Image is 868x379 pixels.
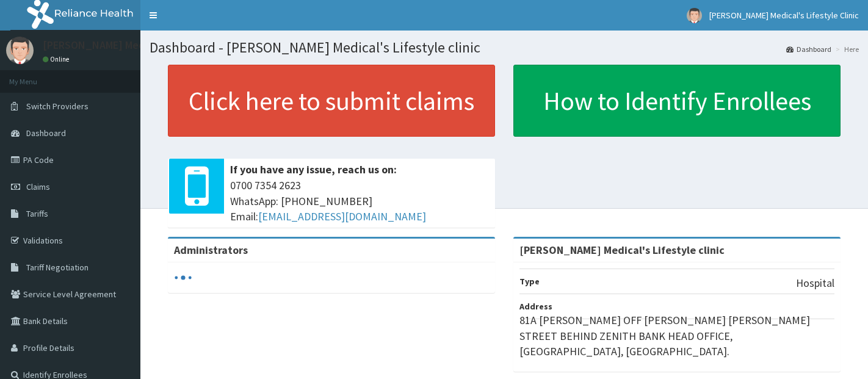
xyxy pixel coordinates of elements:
[26,262,89,273] span: Tariff Negotiation
[174,269,192,287] svg: audio-loading
[168,65,495,137] a: Click here to submit claims
[6,37,34,64] img: User Image
[709,10,859,21] span: [PERSON_NAME] Medical's Lifestyle Clinic
[786,44,831,54] a: Dashboard
[150,40,859,56] h1: Dashboard - [PERSON_NAME] Medical's Lifestyle clinic
[833,44,859,54] li: Here
[26,181,50,192] span: Claims
[26,101,89,112] span: Switch Providers
[519,312,834,359] p: 81A [PERSON_NAME] OFF [PERSON_NAME] [PERSON_NAME] STREET BEHIND ZENITH BANK HEAD OFFICE, [GEOGRAP...
[230,162,397,176] b: If you have any issue, reach us on:
[519,276,540,287] b: Type
[687,8,702,23] img: User Image
[43,55,72,63] a: Online
[519,301,552,312] b: Address
[43,40,242,51] p: [PERSON_NAME] Medical's Lifestyle Clinic
[26,128,66,139] span: Dashboard
[519,243,725,257] strong: [PERSON_NAME] Medical's Lifestyle clinic
[174,243,248,257] b: Administrators
[230,178,489,225] span: 0700 7354 2623 WhatsApp: [PHONE_NUMBER] Email:
[513,65,841,137] a: How to Identify Enrollees
[26,208,48,219] span: Tariffs
[258,209,426,223] a: [EMAIL_ADDRESS][DOMAIN_NAME]
[796,275,834,291] p: Hospital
